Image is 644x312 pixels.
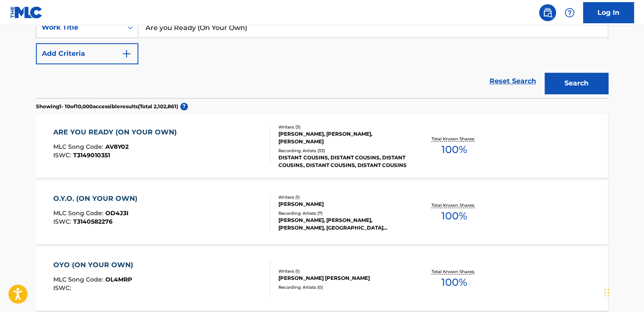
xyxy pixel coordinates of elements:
[53,218,73,225] span: ISWC :
[278,130,406,145] div: [PERSON_NAME], [PERSON_NAME], [PERSON_NAME]
[278,148,406,154] div: Recording Artists ( 33 )
[105,209,129,217] span: OD4J3I
[41,22,118,33] div: Work Title
[10,6,43,19] img: MLC Logo
[53,194,142,204] div: O.Y.O. (ON YOUR OWN)
[53,260,138,270] div: OYO (ON YOUR OWN)
[545,73,608,94] button: Search
[36,103,178,110] p: Showing 1 - 10 of 10,000 accessible results (Total 2,102,861 )
[441,142,467,157] span: 100 %
[73,151,110,159] span: T3149010351
[441,208,467,224] span: 100 %
[431,136,476,142] p: Total Known Shares:
[53,209,105,217] span: MLC Song Code :
[36,181,608,244] a: O.Y.O. (ON YOUR OWN)MLC Song Code:OD4J3IISWC:T3140582276Writers (1)[PERSON_NAME]Recording Artists...
[121,49,132,59] img: 9d2ae6d4665cec9f34b9.svg
[180,103,188,110] span: ?
[431,202,476,208] p: Total Known Shares:
[278,268,406,274] div: Writers ( 1 )
[278,216,406,232] div: [PERSON_NAME], [PERSON_NAME], [PERSON_NAME], [GEOGRAPHIC_DATA][PERSON_NAME], [GEOGRAPHIC_DATA][PE...
[53,276,105,283] span: MLC Song Code :
[105,276,132,283] span: OL4MRP
[441,275,467,290] span: 100 %
[278,194,406,200] div: Writers ( 1 )
[278,124,406,130] div: Writers ( 3 )
[36,17,608,98] form: Search Form
[561,4,578,21] div: Help
[36,247,608,311] a: OYO (ON YOUR OWN)MLC Song Code:OL4MRPISWC:Writers (1)[PERSON_NAME] [PERSON_NAME]Recording Artists...
[53,143,105,151] span: MLC Song Code :
[278,154,406,169] div: DISTANT COUSINS, DISTANT COUSINS, DISTANT COUSINS, DISTANT COUSINS, DISTANT COUSINS
[604,280,609,305] div: Drag
[564,8,575,18] img: help
[73,218,113,225] span: T3140582276
[583,2,634,23] a: Log In
[542,8,553,18] img: search
[278,210,406,216] div: Recording Artists ( 7 )
[278,274,406,282] div: [PERSON_NAME] [PERSON_NAME]
[278,284,406,290] div: Recording Artists ( 0 )
[53,127,181,137] div: ARE YOU READY (ON YOUR OWN)
[539,4,556,21] a: Public Search
[36,115,608,178] a: ARE YOU READY (ON YOUR OWN)MLC Song Code:AV8Y02ISWC:T3149010351Writers (3)[PERSON_NAME], [PERSON_...
[431,268,476,275] p: Total Known Shares:
[53,151,73,159] span: ISWC :
[36,43,138,64] button: Add Criteria
[53,284,73,292] span: ISWC :
[278,200,406,208] div: [PERSON_NAME]
[602,271,644,312] iframe: Chat Widget
[105,143,129,151] span: AV8Y02
[485,72,540,90] a: Reset Search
